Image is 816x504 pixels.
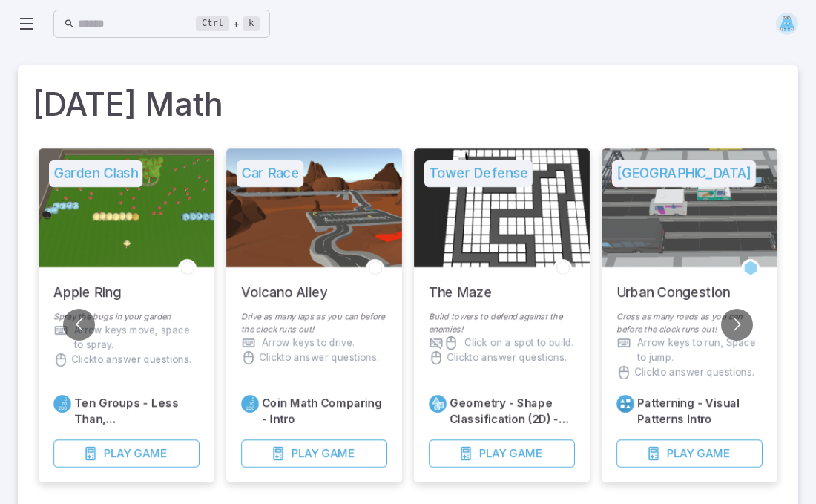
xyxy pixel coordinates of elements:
[637,336,763,365] p: Arrow keys to run, Space to jump.
[634,365,754,380] p: Click to answer questions.
[196,16,229,31] kbd: Ctrl
[450,395,575,428] h6: Geometry - Shape Classification (2D) - Intro
[63,309,95,341] button: Go to previous slide
[616,395,634,413] a: Visual Patterning
[667,445,694,462] span: Play
[612,160,756,187] h5: [GEOGRAPHIC_DATA]
[616,310,763,336] p: Cross as many roads as you can before the clock runs out!
[424,160,533,187] h5: Tower Defense
[721,309,753,341] button: Go to next slide
[241,439,387,468] button: PlayGame
[509,445,542,462] span: Game
[243,16,260,31] kbd: k
[49,160,142,187] h5: Garden Clash
[259,350,379,365] p: Click to answer questions.
[53,439,200,468] button: PlayGame
[429,310,575,336] p: Build towers to defend against the enemies!
[53,310,200,323] p: Spray the bugs in your garden
[74,323,200,353] p: Arrow keys move, space to spray.
[321,445,355,462] span: Game
[637,395,763,428] h6: Patterning - Visual Patterns Intro
[479,445,506,462] span: Play
[429,267,492,303] h5: The Maze
[776,13,798,35] img: trapezoid.svg
[447,350,567,365] p: Click to answer questions.
[697,445,730,462] span: Game
[74,395,200,428] h6: Ten Groups - Less Than, [GEOGRAPHIC_DATA]
[237,160,303,187] h5: Car Race
[71,353,191,367] p: Click to answer questions.
[241,395,259,413] a: Place Value
[241,267,327,303] h5: Volcano Alley
[134,445,167,462] span: Game
[262,336,355,350] p: Arrow keys to drive.
[429,395,447,413] a: Geometry 2D
[616,267,730,303] h5: Urban Congestion
[464,336,573,350] p: Click on a spot to build.
[292,445,318,462] span: Play
[241,310,387,336] p: Drive as many laps as you can before the clock runs out!
[616,439,763,468] button: PlayGame
[33,80,783,128] h1: [DATE] Math
[53,395,71,413] a: Place Value
[262,395,387,428] h6: Coin Math Comparing - Intro
[429,439,575,468] button: PlayGame
[53,267,121,303] h5: Apple Ring
[196,15,260,33] div: +
[104,445,131,462] span: Play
